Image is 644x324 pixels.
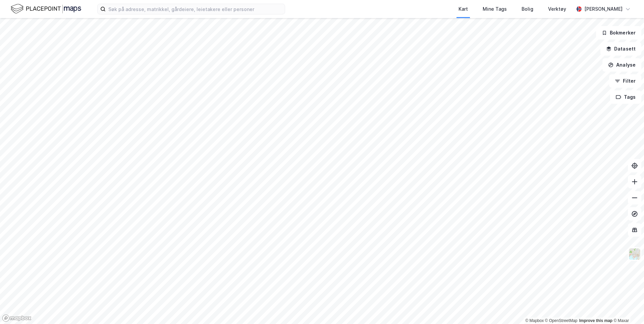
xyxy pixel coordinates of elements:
button: Filter [609,74,641,88]
img: logo.f888ab2527a4732fd821a326f86c7f29.svg [11,3,81,15]
div: [PERSON_NAME] [584,5,623,13]
button: Tags [610,90,641,104]
div: Mine Tags [483,5,507,13]
div: Kart [459,5,468,13]
a: Mapbox [525,318,544,323]
div: Kontrollprogram for chat [610,292,644,324]
a: OpenStreetMap [545,318,578,323]
img: Z [628,248,641,260]
div: Bolig [522,5,533,13]
input: Søk på adresse, matrikkel, gårdeiere, leietakere eller personer [106,4,285,14]
button: Analyse [602,58,641,72]
a: Improve this map [579,318,612,323]
div: Verktøy [548,5,566,13]
button: Datasett [600,42,641,56]
iframe: Chat Widget [610,292,644,324]
a: Mapbox homepage [2,314,32,322]
button: Bokmerker [596,26,641,39]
